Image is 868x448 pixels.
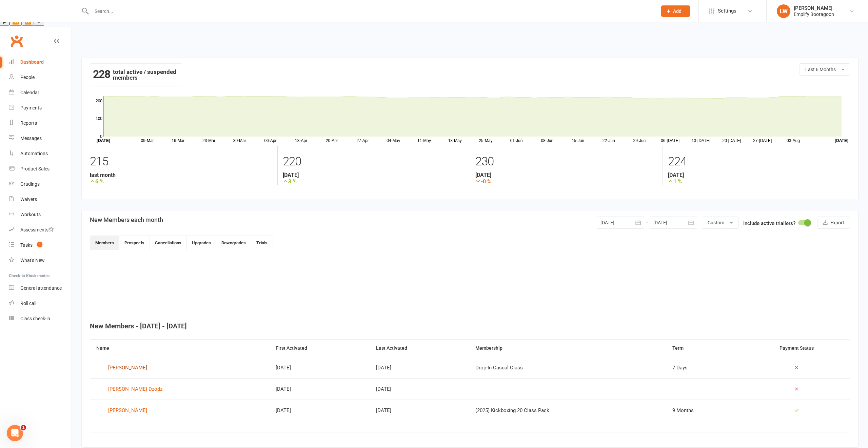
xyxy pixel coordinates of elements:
a: [PERSON_NAME] [96,363,263,373]
button: Cancellations [150,236,187,250]
div: 224 [668,151,850,172]
div: Class check-in [20,316,50,321]
div: 230 [475,151,657,172]
td: [DATE] [370,357,469,378]
a: What's New [9,253,72,268]
td: 7 Days [666,357,743,378]
span: Settings [718,3,736,19]
th: Term [666,340,743,357]
div: 220 [283,151,465,172]
a: Calendar [9,85,72,100]
a: [PERSON_NAME] Dzodz [96,384,263,394]
div: Roll call [20,301,36,306]
a: Product Sales [9,161,72,177]
div: General attendance [20,285,62,291]
a: People [9,70,72,85]
button: Upgrades [187,236,216,250]
div: Payments [20,105,42,110]
strong: last month [90,172,272,178]
div: People [20,75,35,80]
button: Add [661,5,690,17]
div: LW [777,4,790,18]
a: Reports [9,116,72,131]
div: What's New [20,258,45,263]
th: Last Activated [370,340,469,357]
td: [DATE] [270,378,370,400]
span: Add [673,8,682,14]
td: [DATE] [370,378,469,400]
label: Include active triallers? [743,219,795,227]
div: Product Sales [20,166,50,171]
span: 1 [21,425,26,430]
strong: [DATE] [283,172,465,178]
div: Dashboard [20,59,44,65]
strong: [DATE] [475,172,657,178]
a: Class kiosk mode [9,311,72,326]
div: [PERSON_NAME] [108,405,147,415]
strong: -0 % [475,178,657,185]
div: Tasks [20,242,33,248]
a: Payments [9,100,72,116]
a: Messages [9,131,72,146]
a: Dashboard [9,55,72,70]
a: [PERSON_NAME] [96,405,263,415]
button: Last 6 Months [800,63,850,76]
td: [DATE] [270,400,370,421]
button: Custom [702,217,738,229]
div: Workouts [20,212,41,217]
button: Export [817,217,850,229]
div: Automations [20,151,48,156]
div: Gradings [20,181,40,187]
div: Waivers [20,197,37,202]
th: First Activated [270,340,370,357]
strong: 1 % [668,178,850,185]
a: Roll call [9,296,72,311]
div: total active / suspended members [90,63,182,86]
td: (2025) Kickboxing 20 Class Pack [469,400,667,421]
div: Calendar [20,90,39,95]
strong: [DATE] [668,172,850,178]
span: 4 [37,242,42,247]
a: Tasks 4 [9,238,72,253]
span: Last 6 Months [805,67,836,72]
h4: New Members - [DATE] - [DATE] [90,322,850,330]
a: Waivers [9,192,72,207]
th: Payment Status [743,340,850,357]
button: Downgrades [216,236,251,250]
td: 9 Months [666,400,743,421]
a: Gradings [9,177,72,192]
th: Membership [469,340,667,357]
div: Reports [20,120,37,126]
div: Messages [20,136,42,141]
div: Assessments [20,227,54,232]
strong: 3 % [283,178,465,185]
span: Custom [708,220,724,225]
th: Name [90,340,270,357]
h3: New Members each month [90,217,163,223]
div: Emplify Booragoon [794,11,834,17]
a: General attendance kiosk mode [9,281,72,296]
a: Workouts [9,207,72,222]
button: Members [90,236,119,250]
div: 215 [90,151,272,172]
div: [PERSON_NAME] [794,5,834,11]
td: [DATE] [370,400,469,421]
input: Search... [90,6,652,16]
td: [DATE] [270,357,370,378]
button: Prospects [119,236,150,250]
strong: 6 % [90,178,272,185]
button: Trials [251,236,273,250]
a: Clubworx [8,33,25,49]
iframe: Intercom live chat [7,425,23,441]
strong: 228 [93,69,110,79]
td: Drop-In Casual Class [469,357,667,378]
div: [PERSON_NAME] Dzodz [108,384,162,394]
div: [PERSON_NAME] [108,363,147,373]
a: Assessments [9,222,72,238]
a: Automations [9,146,72,161]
